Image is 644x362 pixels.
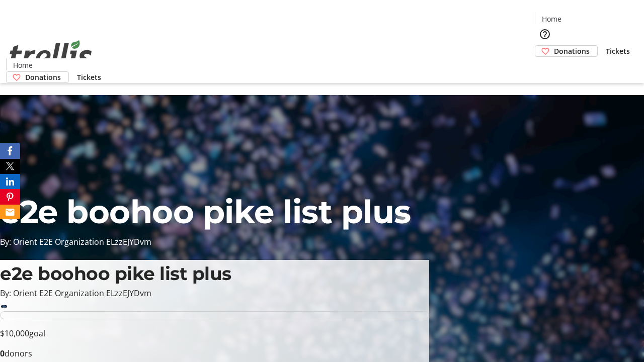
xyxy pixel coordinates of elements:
[535,14,568,24] a: Home
[6,29,96,79] img: Orient E2E Organization ELzzEJYDvm's Logo
[535,24,555,44] button: Help
[554,46,590,56] span: Donations
[598,46,638,56] a: Tickets
[535,45,598,57] a: Donations
[542,14,561,24] span: Home
[25,72,61,82] span: Donations
[606,46,630,56] span: Tickets
[13,60,33,70] span: Home
[6,71,69,83] a: Donations
[535,57,555,77] button: Cart
[77,72,101,82] span: Tickets
[69,72,109,82] a: Tickets
[7,60,39,70] a: Home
